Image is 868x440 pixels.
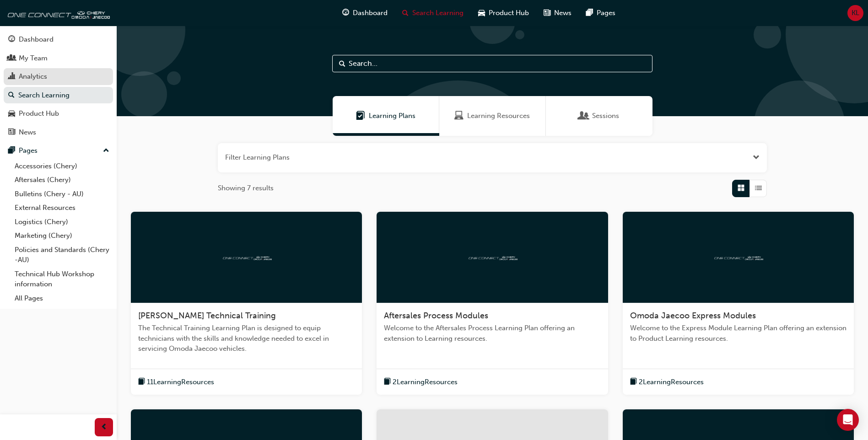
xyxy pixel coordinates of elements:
[332,55,652,72] input: Search...
[11,229,113,243] a: Marketing (Chery)
[837,409,859,431] div: Open Intercom Messenger
[8,91,15,100] span: search-icon
[4,87,113,104] a: Search Learning
[11,201,113,215] a: External Resources
[489,8,529,18] span: Product Hub
[221,252,272,261] img: oneconnect
[11,291,113,306] a: All Pages
[592,111,619,121] span: Sessions
[356,111,365,121] span: Learning Plans
[402,7,409,19] span: search-icon
[339,59,345,69] span: Search
[8,73,15,81] span: chart-icon
[384,311,488,321] span: Aftersales Process Modules
[439,96,546,136] a: Learning ResourcesLearning Resources
[639,377,704,387] span: 2 Learning Resources
[4,50,113,67] a: My Team
[11,267,113,291] a: Technical Hub Workshop information
[138,376,145,388] span: book-icon
[579,4,623,22] a: pages-iconPages
[4,142,113,159] button: Pages
[478,7,485,19] span: car-icon
[131,212,362,395] a: oneconnect[PERSON_NAME] Technical TrainingThe Technical Training Learning Plan is designed to equ...
[11,243,113,267] a: Policies and Standards (Chery -AU)
[544,7,550,19] span: news-icon
[554,8,571,18] span: News
[342,7,349,19] span: guage-icon
[19,71,47,82] div: Analytics
[384,323,600,343] span: Welcome to the Aftersales Process Learning Plan offering an extension to Learning resources.
[101,422,108,433] span: prev-icon
[579,111,588,121] span: Sessions
[597,8,615,18] span: Pages
[471,4,536,22] a: car-iconProduct Hub
[8,129,15,137] span: news-icon
[103,145,109,157] span: up-icon
[19,34,54,45] div: Dashboard
[11,159,113,173] a: Accessories (Chery)
[11,215,113,229] a: Logistics (Chery)
[138,376,214,388] button: book-icon11LearningResources
[11,187,113,201] a: Bulletins (Chery - AU)
[4,124,113,141] a: News
[384,376,391,388] span: book-icon
[11,173,113,187] a: Aftersales (Chery)
[19,53,48,64] div: My Team
[377,212,608,395] a: oneconnectAftersales Process ModulesWelcome to the Aftersales Process Learning Plan offering an e...
[5,4,110,22] img: oneconnect
[586,7,593,19] span: pages-icon
[19,145,38,156] div: Pages
[630,376,637,388] span: book-icon
[630,323,846,343] span: Welcome to the Express Module Learning Plan offering an extension to Product Learning resources.
[738,183,744,193] span: Grid
[546,96,652,136] a: SessionsSessions
[4,105,113,122] a: Product Hub
[8,54,15,63] span: people-icon
[333,96,439,136] a: Learning PlansLearning Plans
[4,29,113,142] button: DashboardMy TeamAnalyticsSearch LearningProduct HubNews
[138,323,355,354] span: The Technical Training Learning Plan is designed to equip technicians with the skills and knowled...
[19,108,59,119] div: Product Hub
[713,252,763,261] img: oneconnect
[4,31,113,48] a: Dashboard
[353,8,388,18] span: Dashboard
[412,8,464,18] span: Search Learning
[467,111,530,121] span: Learning Resources
[8,147,15,155] span: pages-icon
[369,111,415,121] span: Learning Plans
[4,68,113,85] a: Analytics
[630,376,704,388] button: book-icon2LearningResources
[753,152,760,163] button: Open the filter
[393,377,458,387] span: 2 Learning Resources
[536,4,579,22] a: news-iconNews
[218,183,274,193] span: Showing 7 results
[19,127,36,138] div: News
[847,5,863,21] button: KL
[8,36,15,44] span: guage-icon
[395,4,471,22] a: search-iconSearch Learning
[8,110,15,118] span: car-icon
[384,376,458,388] button: book-icon2LearningResources
[335,4,395,22] a: guage-iconDashboard
[852,8,859,18] span: KL
[630,311,756,321] span: Omoda Jaecoo Express Modules
[454,111,464,121] span: Learning Resources
[138,311,276,321] span: [PERSON_NAME] Technical Training
[623,212,854,395] a: oneconnectOmoda Jaecoo Express ModulesWelcome to the Express Module Learning Plan offering an ext...
[755,183,762,193] span: List
[467,252,518,261] img: oneconnect
[147,377,214,387] span: 11 Learning Resources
